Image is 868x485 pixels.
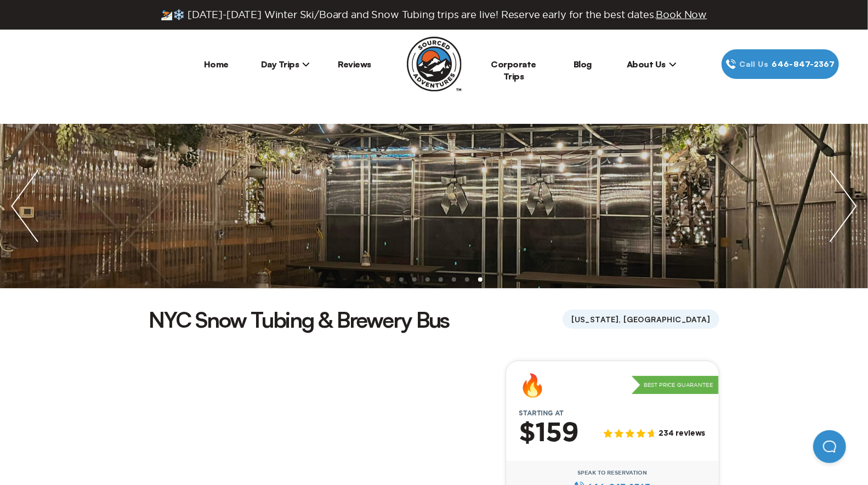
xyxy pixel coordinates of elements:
[813,430,846,463] iframe: Help Scout Beacon - Open
[632,376,719,395] p: Best Price Guarantee
[465,277,469,282] li: slide item 7
[439,277,443,282] li: slide item 5
[563,310,719,329] span: [US_STATE], [GEOGRAPHIC_DATA]
[452,277,456,282] li: slide item 6
[722,49,839,79] a: Call Us646‍-847‍-2367
[426,277,430,282] li: slide item 4
[659,429,705,438] span: 234 reviews
[771,58,835,70] span: 646‍-847‍-2367
[736,58,772,70] span: Call Us
[519,419,579,448] h2: $159
[261,59,310,70] span: Day Trips
[577,470,647,476] span: Speak to Reservation
[656,9,707,20] span: Book Now
[161,9,707,21] span: ⛷️❄️ [DATE]-[DATE] Winter Ski/Board and Snow Tubing trips are live! Reserve early for the best da...
[386,277,390,282] li: slide item 1
[338,59,371,70] a: Reviews
[627,59,677,70] span: About Us
[491,59,536,82] a: Corporate Trips
[574,59,592,70] a: Blog
[478,277,483,282] li: slide item 8
[204,59,229,70] a: Home
[399,277,404,282] li: slide item 2
[149,305,450,334] h1: NYC Snow Tubing & Brewery Bus
[407,37,462,92] img: Sourced Adventures company logo
[519,374,547,396] div: 🔥
[819,124,868,288] img: next slide / item
[412,277,417,282] li: slide item 3
[506,409,577,417] span: Starting at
